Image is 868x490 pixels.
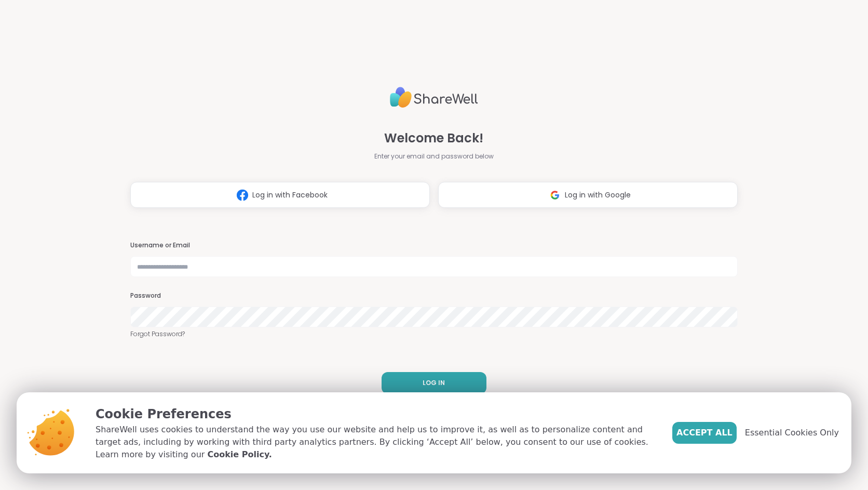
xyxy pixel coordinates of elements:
a: Cookie Policy. [207,448,272,461]
span: Log in with Google [565,190,631,201]
p: ShareWell uses cookies to understand the way you use our website and help us to improve it, as we... [96,423,656,461]
img: ShareWell Logomark [233,186,252,205]
p: Cookie Preferences [96,405,656,423]
img: ShareWell Logo [390,83,478,112]
button: Log in with Google [438,182,738,208]
h3: Password [130,292,738,300]
button: Accept All [672,422,737,444]
span: Essential Cookies Only [745,427,839,439]
h3: Username or Email [130,241,738,250]
button: Log in with Facebook [130,182,430,208]
span: Welcome Back! [384,129,483,148]
span: Accept All [676,427,733,439]
a: Forgot Password? [130,329,738,339]
span: Log in with Facebook [252,190,328,201]
img: ShareWell Logomark [545,186,565,205]
span: Enter your email and password below [374,152,494,161]
button: LOG IN [382,372,486,394]
span: LOG IN [423,378,445,388]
